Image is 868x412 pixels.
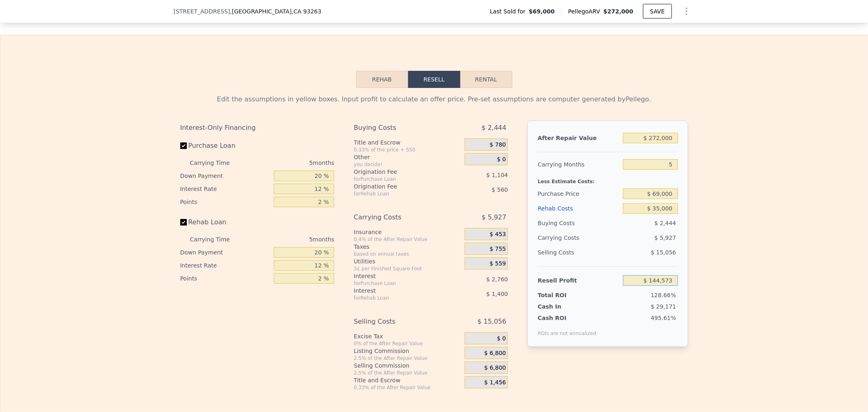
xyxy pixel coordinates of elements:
div: Rehab Costs [538,201,620,216]
button: Show Options [678,3,695,20]
span: $ 1,104 [486,172,508,178]
div: Carrying Costs [538,230,588,245]
div: Taxes [354,243,461,251]
span: $69,000 [529,7,555,15]
div: Title and Escrow [354,376,461,384]
span: $ 6,800 [484,350,506,357]
span: $ 780 [490,141,506,149]
div: Origination Fee [354,168,444,176]
div: based on annual taxes [354,251,461,257]
div: After Repair Value [538,131,620,145]
span: 128.66% [651,292,676,298]
div: 0.33% of the After Repair Value [354,384,461,391]
div: Cash In [538,302,588,311]
div: Title and Escrow [354,138,461,147]
label: Rehab Loan [180,215,271,230]
span: 495.61% [651,315,676,321]
div: Interest Rate [180,259,271,272]
div: Selling Commission [354,362,461,370]
div: Down Payment [180,169,271,182]
span: $ 5,927 [481,210,506,225]
span: $ 2,444 [654,220,676,226]
div: Carrying Costs [354,210,444,225]
span: $ 1,456 [484,379,506,386]
label: Purchase Loan [180,138,271,153]
div: Resell Profit [538,273,620,288]
span: $ 29,171 [651,303,676,310]
div: 5 months [246,233,335,246]
div: ROIs are not annualized [538,322,596,337]
span: $ 560 [492,186,508,193]
button: Rehab [356,71,408,88]
span: $ 0 [497,335,506,342]
div: 0% of the After Repair Value [354,340,461,347]
span: $ 453 [490,231,506,238]
div: Points [180,195,271,208]
button: Rental [460,71,512,88]
button: Resell [408,71,460,88]
div: Buying Costs [354,121,444,135]
span: $ 5,927 [654,234,676,241]
div: Carrying Time [190,156,243,169]
div: Selling Costs [354,314,444,329]
div: Excise Tax [354,332,461,340]
div: Down Payment [180,246,271,259]
div: Selling Costs [538,245,620,260]
div: Listing Commission [354,347,461,355]
span: $ 559 [490,260,506,267]
span: $ 15,056 [651,249,676,256]
div: Origination Fee [354,182,444,191]
div: 3¢ per Finished Square Foot [354,265,461,272]
input: Purchase Loan [180,142,187,149]
div: for Purchase Loan [354,280,444,287]
span: , CA 93263 [292,8,321,15]
div: Interest Rate [180,182,271,195]
div: 2.5% of the After Repair Value [354,355,461,362]
div: Carrying Months [538,157,620,172]
span: Pellego ARV [568,7,603,15]
div: 5 months [246,156,335,169]
div: Interest [354,287,444,295]
div: Less Estimate Costs: [538,172,678,186]
span: , [GEOGRAPHIC_DATA] [230,7,321,15]
div: Insurance [354,228,461,236]
span: $ 1,400 [486,291,508,297]
div: Interest-Only Financing [180,121,335,135]
input: Rehab Loan [180,219,187,226]
div: Interest [354,272,444,280]
div: 0.4% of the After Repair Value [354,236,461,243]
span: [STREET_ADDRESS] [174,7,230,15]
div: Cash ROI [538,314,596,322]
span: $272,000 [603,8,634,15]
div: 0.33% of the price + 550 [354,147,461,153]
span: $ 15,056 [477,314,506,329]
div: Points [180,272,271,285]
div: 2.5% of the After Repair Value [354,370,461,376]
div: Buying Costs [538,216,620,230]
div: Carrying Time [190,233,243,246]
div: you decide! [354,161,461,168]
span: Last Sold for [490,7,529,15]
span: $ 2,444 [481,121,506,135]
div: Purchase Price [538,186,620,201]
span: $ 0 [497,156,506,163]
span: $ 2,760 [486,276,508,283]
span: $ 755 [490,245,506,253]
button: SAVE [643,4,671,19]
div: Other [354,153,461,161]
div: for Purchase Loan [354,176,444,182]
div: Utilities [354,257,461,265]
div: for Rehab Loan [354,191,444,197]
div: for Rehab Loan [354,295,444,301]
div: Total ROI [538,291,588,299]
div: Edit the assumptions in yellow boxes. Input profit to calculate an offer price. Pre-set assumptio... [180,94,688,104]
span: $ 6,800 [484,364,506,372]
